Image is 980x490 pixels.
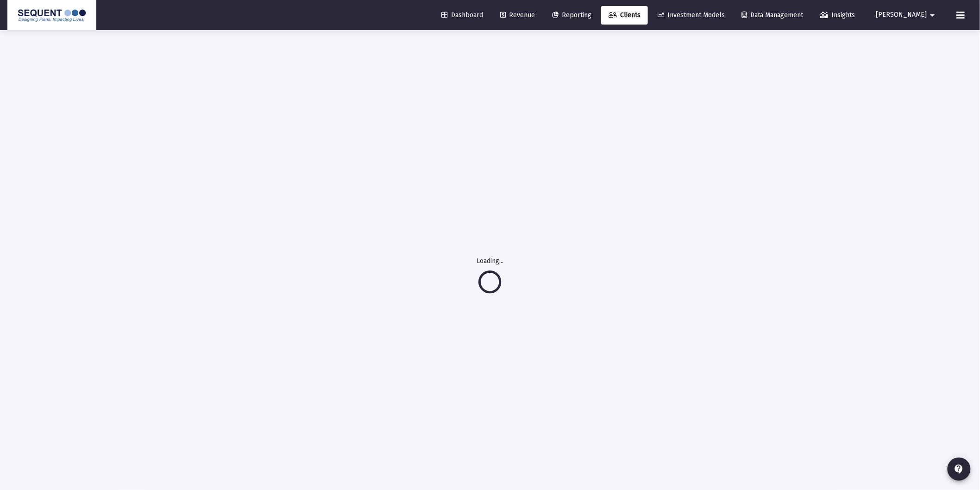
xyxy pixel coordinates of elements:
[927,6,938,25] mat-icon: arrow_drop_down
[609,11,641,19] span: Clients
[865,6,949,24] button: [PERSON_NAME]
[545,6,599,25] a: Reporting
[601,6,648,25] a: Clients
[14,6,89,25] img: Dashboard
[876,11,927,19] span: [PERSON_NAME]
[552,11,591,19] span: Reporting
[658,11,725,19] span: Investment Models
[441,11,483,19] span: Dashboard
[821,11,855,19] span: Insights
[650,6,732,25] a: Investment Models
[954,464,965,475] mat-icon: contact_support
[493,6,542,25] a: Revenue
[500,11,535,19] span: Revenue
[735,6,811,25] a: Data Management
[813,6,863,25] a: Insights
[742,11,804,19] span: Data Management
[434,6,490,25] a: Dashboard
